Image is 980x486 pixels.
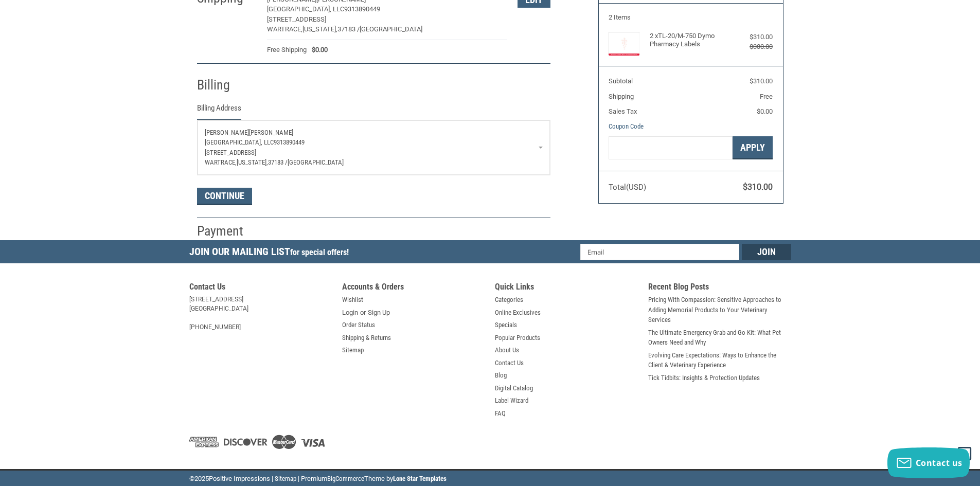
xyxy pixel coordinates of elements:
span: Total (USD) [609,183,646,192]
h2: Billing [197,77,257,94]
a: | Sitemap [272,475,296,482]
h5: Recent Blog Posts [648,282,791,295]
span: [STREET_ADDRESS] [205,149,256,156]
span: $0.00 [307,45,328,55]
h5: Accounts & Orders [342,282,485,295]
h5: Contact Us [189,282,332,295]
input: Join [742,244,791,260]
a: Online Exclusives [495,308,541,318]
span: [GEOGRAPHIC_DATA] [360,25,422,33]
button: Continue [197,188,252,205]
h5: Join Our Mailing List [189,240,354,266]
address: [STREET_ADDRESS] [GEOGRAPHIC_DATA] [PHONE_NUMBER] [189,295,332,332]
a: Digital Catalog [495,383,533,393]
a: The Ultimate Emergency Grab-and-Go Kit: What Pet Owners Need and Why [648,328,791,348]
h4: 2 x TL-20/M-750 Dymo Pharmacy Labels [650,32,729,49]
a: BigCommerce [327,475,364,482]
a: Wishlist [342,295,363,305]
h5: Quick Links [495,282,638,295]
a: Pricing With Compassion: Sensitive Approaches to Adding Memorial Products to Your Veterinary Serv... [648,295,791,325]
a: FAQ [495,408,506,419]
span: [GEOGRAPHIC_DATA], LLC [267,5,344,13]
span: Free [760,93,773,100]
a: Lone Star Templates [393,475,447,482]
span: [GEOGRAPHIC_DATA] [288,158,344,166]
span: for special offers! [290,247,349,257]
a: Popular Products [495,333,540,343]
a: Blog [495,370,507,381]
a: Contact Us [495,358,524,368]
a: Specials [495,320,517,330]
span: Subtotal [609,77,633,85]
a: Tick Tidbits: Insights & Protection Updates [648,373,760,383]
input: Gift Certificate or Coupon Code [609,136,733,159]
a: Evolving Care Expectations: Ways to Enhance the Client & Veterinary Experience [648,350,791,370]
a: Order Status [342,320,375,330]
span: [GEOGRAPHIC_DATA], LLC [205,138,274,146]
a: Categories [495,295,523,305]
a: Coupon Code [609,122,644,130]
span: Contact us [916,457,963,469]
legend: Billing Address [197,102,241,119]
a: Shipping & Returns [342,333,391,343]
button: Apply [733,136,773,159]
span: Wartrace, [267,25,302,33]
span: [STREET_ADDRESS] [267,15,326,23]
a: Label Wizard [495,395,528,406]
div: $330.00 [732,42,773,52]
span: Sales Tax [609,107,637,115]
span: [PERSON_NAME] [205,129,249,136]
a: Login [342,308,358,318]
a: About Us [495,345,519,355]
span: $310.00 [750,77,773,85]
span: Wartrace, [205,158,237,166]
span: 9313890449 [274,138,305,146]
span: Shipping [609,93,634,100]
span: 9313890449 [344,5,380,13]
a: Sitemap [342,345,364,355]
input: Email [580,244,739,260]
span: 37183 / [337,25,360,33]
span: 2025 [194,475,209,482]
span: $310.00 [743,182,773,192]
span: [PERSON_NAME] [249,129,293,136]
h3: 2 Items [609,13,773,22]
span: [US_STATE], [237,158,268,166]
a: Enter or select a different address [198,120,550,175]
button: Contact us [887,447,970,478]
div: $310.00 [732,32,773,42]
a: Sign Up [368,308,390,318]
span: Free Shipping [267,45,307,55]
span: © Positive Impressions [189,475,270,482]
span: [US_STATE], [302,25,337,33]
span: 37183 / [268,158,288,166]
h2: Payment [197,223,257,240]
span: or [354,308,372,318]
span: $0.00 [757,107,773,115]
